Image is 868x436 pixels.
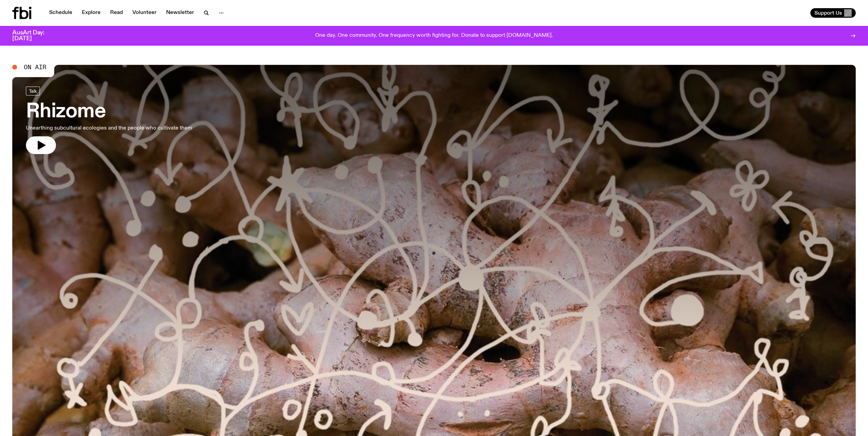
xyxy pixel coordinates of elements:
h3: AusArt Day: [DATE] [12,30,56,42]
a: Talk [26,87,40,95]
a: RhizomeUnearthing subcultural ecologies and the people who cultivate them [26,87,192,154]
button: Support Us [810,8,856,18]
h3: Rhizome [26,102,192,121]
span: Talk [29,89,37,94]
a: Newsletter [162,8,198,18]
p: One day. One community. One frequency worth fighting for. Donate to support [DOMAIN_NAME]. [315,33,553,39]
a: Explore [78,8,105,18]
p: Unearthing subcultural ecologies and the people who cultivate them [26,124,192,132]
a: Read [106,8,127,18]
a: Schedule [45,8,76,18]
span: Support Us [814,10,842,16]
span: On Air [24,64,46,70]
a: Volunteer [128,8,161,18]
